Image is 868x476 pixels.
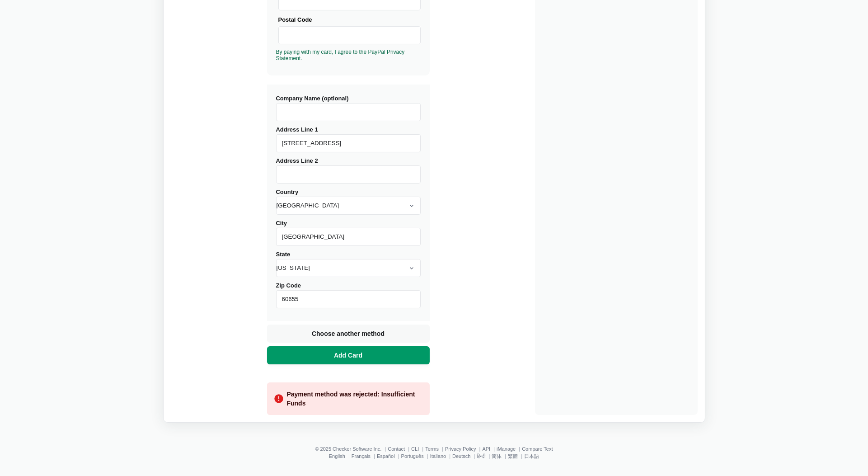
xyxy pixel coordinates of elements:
[508,453,518,459] a: 繁體
[276,290,421,308] input: Zip Code
[452,453,470,459] a: Deutsch
[477,453,485,459] a: हिन्दी
[276,259,421,277] select: State
[310,329,386,338] span: Choose another method
[276,165,421,184] input: Address Line 2
[276,157,421,184] label: Address Line 2
[282,27,417,44] iframe: Secure Credit Card Frame - Postal Code
[315,446,388,452] li: © 2025 Checker Software Inc.
[276,197,421,215] select: Country
[332,351,364,360] span: Add Card
[276,282,421,308] label: Zip Code
[276,134,421,152] input: Address Line 1
[524,453,539,459] a: 日本語
[482,446,490,452] a: API
[377,453,395,459] a: Español
[287,390,422,408] div: Payment method was rejected: Insufficient Funds
[352,453,371,459] a: Français
[497,446,516,452] a: iManage
[276,49,405,61] a: By paying with my card, I agree to the PayPal Privacy Statement.
[267,346,430,364] button: Add Card
[445,446,476,452] a: Privacy Policy
[276,251,421,277] label: State
[276,220,421,246] label: City
[388,446,405,452] a: Contact
[276,228,421,246] input: City
[430,453,446,459] a: Italiano
[425,446,439,452] a: Terms
[276,95,421,121] label: Company Name (optional)
[411,446,419,452] a: CLI
[522,446,553,452] a: Compare Text
[401,453,424,459] a: Português
[276,189,421,215] label: Country
[278,15,421,24] div: Postal Code
[267,325,430,343] button: Choose another method
[276,126,421,152] label: Address Line 1
[492,453,502,459] a: 简体
[329,453,345,459] a: English
[276,103,421,121] input: Company Name (optional)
